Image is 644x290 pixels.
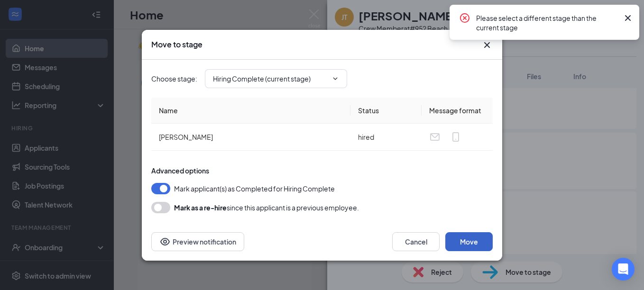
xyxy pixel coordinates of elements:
button: Move [445,232,493,251]
span: Mark applicant(s) as Completed for Hiring Complete [174,183,335,194]
svg: CrossCircle [459,12,470,24]
button: Preview notificationEye [151,232,244,251]
div: Advanced options [151,166,493,175]
th: Message format [422,98,493,124]
b: Mark as a re-hire [174,203,227,212]
svg: Eye [159,236,171,247]
svg: Cross [481,39,493,51]
button: Cancel [392,232,440,251]
td: hired [350,124,422,151]
button: Close [481,39,493,51]
svg: ChevronDown [331,75,339,82]
th: Status [350,98,422,124]
div: since this applicant is a previous employee. [174,202,359,213]
svg: MobileSms [450,131,461,143]
h3: Move to stage [151,39,202,50]
svg: Email [429,131,441,143]
span: Choose stage : [151,73,197,84]
span: [PERSON_NAME] [159,133,213,141]
div: Open Intercom Messenger [612,258,635,281]
svg: Cross [622,12,634,24]
th: Name [151,98,350,124]
div: Please select a different stage than the current stage [476,12,618,32]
